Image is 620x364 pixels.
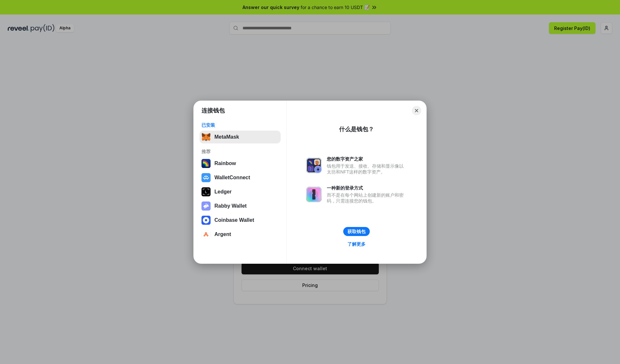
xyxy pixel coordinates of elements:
[347,241,366,247] div: 了解更多
[201,230,211,239] img: svg+xml,%3Csvg%20width%3D%2228%22%20height%3D%2228%22%20viewBox%3D%220%200%2028%2028%22%20fill%3D...
[214,231,231,237] div: Argent
[200,131,281,143] button: MetaMask
[201,133,211,142] img: svg+xml,%3Csvg%20fill%3D%22none%22%20height%3D%2233%22%20viewBox%3D%220%200%2035%2033%22%20width%...
[214,203,247,209] div: Rabby Wallet
[214,217,254,223] div: Coinbase Wallet
[200,214,281,227] button: Coinbase Wallet
[327,163,407,175] div: 钱包用于发送、接收、存储和显示像以太坊和NFT这样的数字资产。
[306,158,322,173] img: svg+xml,%3Csvg%20xmlns%3D%22http%3A%2F%2Fwww.w3.org%2F2000%2Fsvg%22%20fill%3D%22none%22%20viewBox...
[200,185,281,198] button: Ledger
[306,187,322,202] img: svg+xml,%3Csvg%20xmlns%3D%22http%3A%2F%2Fwww.w3.org%2F2000%2Fsvg%22%20fill%3D%22none%22%20viewBox...
[343,227,370,236] button: 获取钱包
[327,192,407,204] div: 而不是在每个网站上创建新的账户和密码，只需连接您的钱包。
[347,229,366,234] div: 获取钱包
[214,175,250,181] div: WalletConnect
[327,156,407,162] div: 您的数字资产之家
[201,159,211,168] img: svg+xml,%3Csvg%20width%3D%22120%22%20height%3D%22120%22%20viewBox%3D%220%200%20120%20120%22%20fil...
[214,134,239,140] div: MetaMask
[200,157,281,170] button: Rainbow
[201,173,211,182] img: svg+xml,%3Csvg%20width%3D%2228%22%20height%3D%2228%22%20viewBox%3D%220%200%2028%2028%22%20fill%3D...
[339,125,374,133] div: 什么是钱包？
[200,228,281,241] button: Argent
[200,171,281,184] button: WalletConnect
[412,106,421,115] button: Close
[327,185,407,191] div: 一种新的登录方式
[214,189,232,195] div: Ledger
[201,122,279,128] div: 已安装
[201,187,211,196] img: svg+xml,%3Csvg%20xmlns%3D%22http%3A%2F%2Fwww.w3.org%2F2000%2Fsvg%22%20width%3D%2228%22%20height%3...
[214,161,236,166] div: Rainbow
[201,202,211,211] img: svg+xml,%3Csvg%20xmlns%3D%22http%3A%2F%2Fwww.w3.org%2F2000%2Fsvg%22%20fill%3D%22none%22%20viewBox...
[201,216,211,225] img: svg+xml,%3Csvg%20width%3D%2228%22%20height%3D%2228%22%20viewBox%3D%220%200%2028%2028%22%20fill%3D...
[201,149,279,154] div: 推荐
[344,240,369,248] a: 了解更多
[200,200,281,212] button: Rabby Wallet
[201,107,225,114] h1: 连接钱包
